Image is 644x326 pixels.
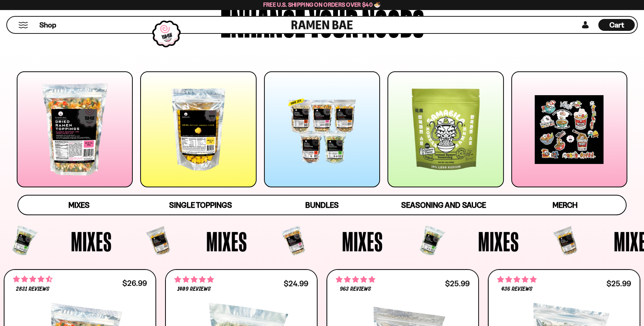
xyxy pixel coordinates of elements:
span: Merch [553,200,577,210]
span: 436 reviews [501,286,532,292]
a: Mixes [18,196,140,214]
span: Free U.S. Shipping on Orders over $40 🍜 [263,1,381,8]
a: Single Toppings [140,196,261,214]
span: Single Toppings [169,200,232,210]
a: Seasoning and Sauce [383,196,504,214]
div: $25.99 [606,280,631,287]
span: 4.68 stars [13,274,52,284]
span: Mixes [68,200,90,210]
span: Mixes [342,227,383,255]
span: Mixes [71,227,112,255]
div: Cart [598,17,635,33]
span: Shop [39,20,56,30]
span: Mixes [478,227,519,255]
a: Merch [504,196,626,214]
span: Mixes [206,227,247,255]
span: Seasoning and Sauce [401,200,486,210]
div: $24.99 [284,280,308,287]
span: 963 reviews [340,286,371,292]
span: Bundles [305,200,339,210]
div: $25.99 [445,280,470,287]
span: 2831 reviews [16,286,49,292]
a: Shop [39,19,56,31]
span: 4.76 stars [174,275,214,284]
span: 4.75 stars [336,275,375,284]
div: $26.99 [122,280,147,287]
a: Bundles [261,196,383,214]
span: 4.76 stars [497,275,537,284]
span: 1409 reviews [177,286,210,292]
span: Cart [609,20,624,29]
button: Mobile Menu Trigger [18,22,28,28]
